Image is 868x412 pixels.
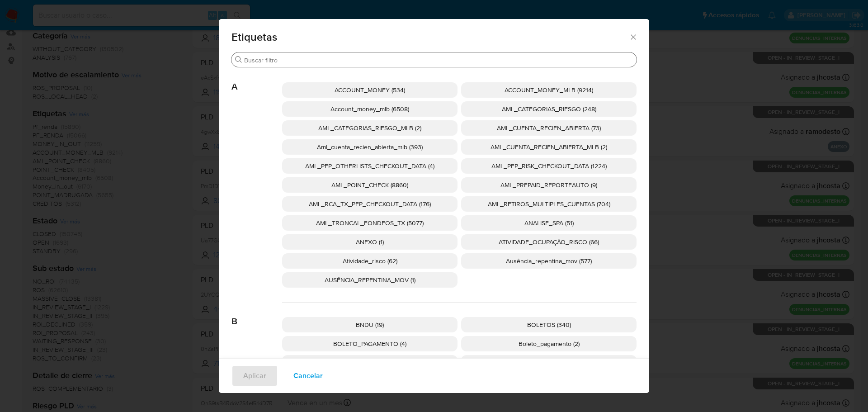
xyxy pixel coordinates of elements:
[316,218,424,227] span: AML_TRONCAL_FONDEOS_TX (5077)
[488,199,610,208] span: AML_RETIROS_MULTIPLES_CUENTAS (704)
[282,355,458,370] div: BOLETO_PORTADOR_FAVORECIDO (447)
[461,355,637,370] div: Boleto_portador_favorecido (53)
[231,68,282,92] span: A
[244,56,633,64] input: Buscar filtro
[335,85,405,95] span: ACCOUNT_MONEY (534)
[497,123,601,133] span: AML_CUENTA_RECIEN_ABIERTA (73)
[305,161,434,170] span: AML_PEP_OTHERLISTS_CHECKOUT_DATA (4)
[461,158,637,174] div: AML_PEP_RISK_CHECKOUT_DATA (1224)
[231,32,629,43] span: Etiquetas
[235,56,242,63] button: Buscar
[524,218,574,227] span: ANALISE_SPA (51)
[461,177,637,193] div: AML_PREPAID_REPORTEAUTO (9)
[461,196,637,212] div: AML_RETIROS_MULTIPLES_CUENTAS (704)
[282,139,458,155] div: Aml_cuenta_recien_abierta_mlb (393)
[499,237,599,246] span: ATIVIDADE_OCUPAÇÃO_RISCO (66)
[282,336,458,351] div: BOLETO_PAGAMENTO (4)
[502,104,596,114] span: AML_CATEGORIAS_RIESGO (248)
[309,199,431,208] span: AML_RCA_TX_PEP_CHECKOUT_DATA (176)
[282,317,458,332] div: BNDU (19)
[231,303,282,327] span: B
[505,85,593,95] span: ACCOUNT_MONEY_MLB (9214)
[491,161,607,170] span: AML_PEP_RISK_CHECKOUT_DATA (1224)
[461,82,637,98] div: ACCOUNT_MONEY_MLB (9214)
[491,142,607,152] span: AML_CUENTA_RECIEN_ABIERTA_MLB (2)
[282,365,335,387] button: Cancelar
[318,123,421,133] span: AML_CATEGORIAS_RIESGO_MLB (2)
[500,180,597,189] span: AML_PREPAID_REPORTEAUTO (9)
[325,275,415,284] span: AUSÊNCIA_REPENTINA_MOV (1)
[461,139,637,155] div: AML_CUENTA_RECIEN_ABIERTA_MLB (2)
[282,177,458,193] div: AML_POINT_CHECK (8860)
[519,339,580,348] span: Boleto_pagamento (2)
[461,215,637,231] div: ANALISE_SPA (51)
[461,120,637,136] div: AML_CUENTA_RECIEN_ABIERTA (73)
[343,256,397,265] span: Atividade_risco (62)
[282,101,458,117] div: Account_money_mlb (6508)
[461,101,637,117] div: AML_CATEGORIAS_RIESGO (248)
[461,234,637,250] div: ATIVIDADE_OCUPAÇÃO_RISCO (66)
[461,253,637,269] div: Ausência_repentina_mov (577)
[282,120,458,136] div: AML_CATEGORIAS_RIESGO_MLB (2)
[282,215,458,231] div: AML_TRONCAL_FONDEOS_TX (5077)
[331,180,408,189] span: AML_POINT_CHECK (8860)
[282,158,458,174] div: AML_PEP_OTHERLISTS_CHECKOUT_DATA (4)
[330,104,409,114] span: Account_money_mlb (6508)
[461,317,637,332] div: BOLETOS (340)
[527,320,571,329] span: BOLETOS (340)
[461,336,637,351] div: Boleto_pagamento (2)
[282,234,458,250] div: ANEXO (1)
[317,142,423,152] span: Aml_cuenta_recien_abierta_mlb (393)
[282,196,458,212] div: AML_RCA_TX_PEP_CHECKOUT_DATA (176)
[282,82,458,98] div: ACCOUNT_MONEY (534)
[282,253,458,269] div: Atividade_risco (62)
[282,272,458,288] div: AUSÊNCIA_REPENTINA_MOV (1)
[333,339,406,348] span: BOLETO_PAGAMENTO (4)
[356,237,384,246] span: ANEXO (1)
[356,320,384,329] span: BNDU (19)
[506,256,592,265] span: Ausência_repentina_mov (577)
[293,366,323,386] span: Cancelar
[629,33,637,41] button: Cerrar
